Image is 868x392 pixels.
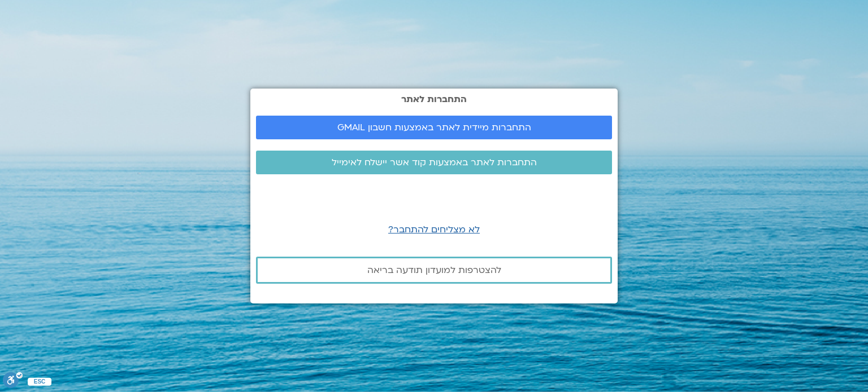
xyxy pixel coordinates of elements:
[256,151,612,174] a: התחברות לאתר באמצעות קוד אשר יישלח לאימייל
[367,265,501,275] span: להצטרפות למועדון תודעה בריאה
[256,116,612,139] a: התחברות מיידית לאתר באמצעות חשבון GMAIL
[332,157,537,168] span: התחברות לאתר באמצעות קוד אשר יישלח לאימייל
[256,257,612,284] a: להצטרפות למועדון תודעה בריאה
[256,94,612,104] h2: התחברות לאתר
[337,122,531,133] span: התחברות מיידית לאתר באמצעות חשבון GMAIL
[388,223,480,236] a: לא מצליחים להתחבר?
